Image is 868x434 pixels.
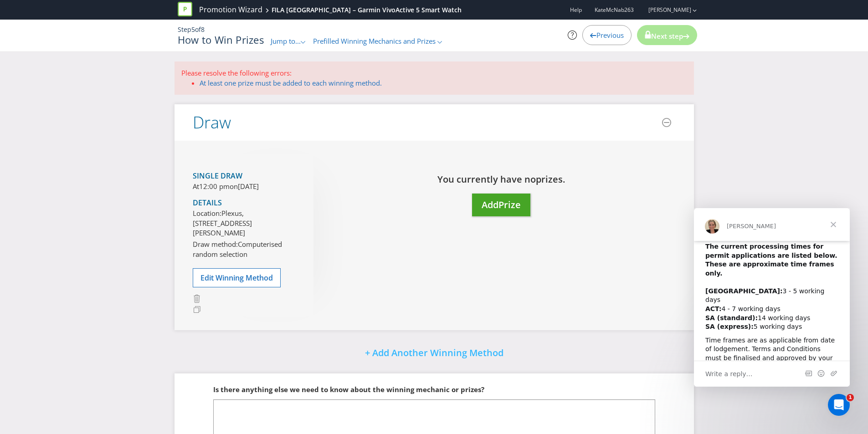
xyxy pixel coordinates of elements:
span: At [193,182,199,191]
span: 8 [201,25,205,34]
span: Add [482,199,498,211]
h4: Single draw [193,172,300,180]
span: 5 [191,25,195,34]
a: At least one prize must be added to each winning method. [200,78,382,87]
span: [DATE] [238,182,259,191]
span: prize [536,173,558,185]
span: Step [178,25,191,34]
div: FILA [GEOGRAPHIC_DATA] – Garmin VivoActive 5 Smart Watch [272,5,462,15]
span: Location: [193,209,221,218]
span: on [230,182,238,191]
span: Plexus, [STREET_ADDRESS][PERSON_NAME] [193,209,252,237]
h4: Details [193,199,300,207]
span: You currently have no [437,173,536,185]
button: AddPrize [472,194,530,217]
h1: How to Win Prizes [178,34,264,45]
button: + Add Another Winning Method [342,344,527,363]
span: 1 [847,394,854,401]
span: Is there anything else we need to know about the winning mechanic or prizes? [213,385,484,394]
iframe: Intercom live chat message [694,208,850,387]
span: Jump to... [271,36,301,46]
span: s. [558,173,565,185]
span: Computerised random selection [193,240,282,258]
span: + Add Another Winning Method [365,347,503,359]
span: Draw method: [193,240,238,249]
span: KateMcNab263 [595,6,634,14]
p: Please resolve the following errors: [181,68,687,78]
a: [PERSON_NAME] [639,6,691,14]
span: Next step [651,31,683,41]
span: of [195,25,201,34]
span: Edit Winning Method [200,273,273,283]
span: Prize [498,199,521,211]
span: Prefilled Winning Mechanics and Prizes [313,36,436,46]
button: Edit Winning Method [193,268,281,287]
a: Help [570,6,582,14]
a: Promotion Wizard [199,5,262,15]
span: Previous [596,31,624,40]
iframe: Intercom live chat [828,394,850,416]
h2: Draw [193,113,231,132]
span: 12:00 pm [199,182,230,191]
